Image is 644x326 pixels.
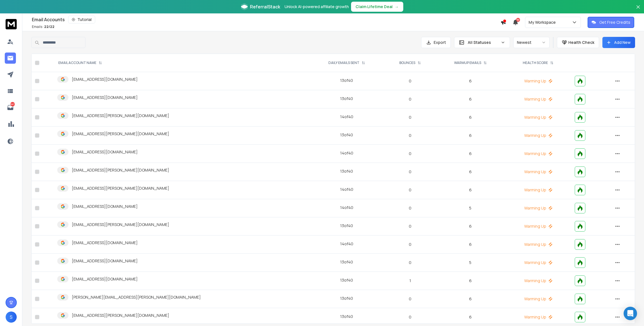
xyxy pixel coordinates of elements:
td: 6 [436,272,505,290]
p: Warming Up [509,205,568,211]
p: Warming Up [509,242,568,247]
p: 0 [388,133,432,138]
div: Email Accounts [32,16,500,23]
td: 6 [436,127,505,145]
td: 5 [436,199,505,217]
p: Warming Up [509,314,568,320]
p: [EMAIL_ADDRESS][DOMAIN_NAME] [72,240,138,246]
p: Warming Up [509,115,568,120]
div: 13 of 40 [340,223,353,229]
div: EMAIL ACCOUNT NAME [58,61,102,65]
td: 6 [436,217,505,235]
div: 13 of 40 [340,132,353,138]
p: 0 [388,96,432,102]
p: [EMAIL_ADDRESS][DOMAIN_NAME] [72,77,138,82]
td: 6 [436,163,505,181]
td: 6 [436,90,505,108]
button: Get Free Credits [588,17,634,28]
p: DAILY EMAILS SENT [328,61,359,65]
div: 13 of 40 [340,78,353,83]
p: 0 [388,260,432,265]
p: Health Check [568,40,594,45]
span: ReferralStack [250,3,280,10]
span: 50 [516,18,520,22]
p: Warming Up [509,133,568,138]
p: [EMAIL_ADDRESS][DOMAIN_NAME] [72,95,138,100]
div: 13 of 40 [340,296,353,301]
p: 0 [388,314,432,320]
p: 647 [10,102,15,106]
p: Warming Up [509,296,568,302]
p: 0 [388,115,432,120]
p: 0 [388,296,432,302]
p: Warming Up [509,96,568,102]
div: 14 of 40 [340,205,353,210]
p: [EMAIL_ADDRESS][DOMAIN_NAME] [72,276,138,282]
div: 14 of 40 [340,114,353,120]
p: [EMAIL_ADDRESS][DOMAIN_NAME] [72,149,138,155]
td: 6 [436,145,505,163]
div: 13 of 40 [340,277,353,283]
p: [EMAIL_ADDRESS][PERSON_NAME][DOMAIN_NAME] [72,222,169,227]
p: HEALTH SCORE [523,61,548,65]
button: Claim Lifetime Deal→ [351,2,403,12]
p: 0 [388,151,432,156]
p: Warming Up [509,151,568,156]
button: Close banner [635,3,642,17]
button: Tutorial [68,16,95,23]
a: 647 [5,102,16,113]
p: [EMAIL_ADDRESS][PERSON_NAME][DOMAIN_NAME] [72,167,169,173]
p: All Statuses [468,40,498,45]
p: 0 [388,223,432,229]
td: 6 [436,108,505,127]
p: Warming Up [509,169,568,175]
div: 13 of 40 [340,96,353,101]
div: 13 of 40 [340,259,353,265]
p: 0 [388,169,432,175]
p: 1 [388,278,432,284]
p: 0 [388,242,432,247]
td: 6 [436,72,505,90]
p: 0 [388,205,432,211]
p: [EMAIL_ADDRESS][PERSON_NAME][DOMAIN_NAME] [72,185,169,191]
button: Export [421,37,451,48]
p: Warming Up [509,278,568,284]
p: 0 [388,187,432,193]
span: → [395,4,399,9]
p: Emails : [32,25,54,29]
button: S [6,311,17,323]
p: Warming Up [509,187,568,193]
div: 14 of 40 [340,187,353,192]
div: 13 of 40 [340,168,353,174]
div: Open Intercom Messenger [624,307,637,320]
p: [PERSON_NAME][EMAIL_ADDRESS][PERSON_NAME][DOMAIN_NAME] [72,294,201,300]
div: 13 of 40 [340,314,353,319]
p: WARMUP EMAILS [454,61,481,65]
div: 14 of 40 [340,150,353,156]
span: 22 / 22 [44,24,54,29]
p: [EMAIL_ADDRESS][PERSON_NAME][DOMAIN_NAME] [72,113,169,118]
p: Unlock AI-powered affiliate growth [285,4,349,9]
td: 6 [436,290,505,308]
td: 5 [436,254,505,272]
p: Warming Up [509,78,568,84]
div: 14 of 40 [340,241,353,247]
p: [EMAIL_ADDRESS][PERSON_NAME][DOMAIN_NAME] [72,313,169,318]
p: [EMAIL_ADDRESS][PERSON_NAME][DOMAIN_NAME] [72,131,169,137]
button: Add New [602,37,635,48]
p: [EMAIL_ADDRESS][DOMAIN_NAME] [72,258,138,264]
button: Newest [513,37,550,48]
p: 0 [388,78,432,84]
p: My Workspace [529,20,558,25]
p: Warming Up [509,223,568,229]
td: 6 [436,181,505,199]
p: Get Free Credits [599,20,630,25]
button: Health Check [557,37,599,48]
td: 6 [436,235,505,254]
p: [EMAIL_ADDRESS][DOMAIN_NAME] [72,204,138,209]
p: BOUNCES [399,61,415,65]
p: Warming Up [509,260,568,265]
